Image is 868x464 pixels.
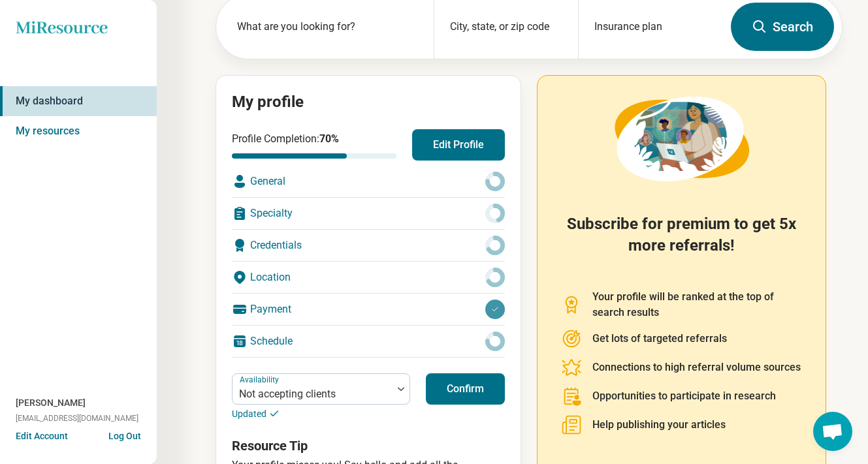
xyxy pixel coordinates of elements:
button: Edit Account [16,429,68,443]
span: 70 % [319,132,339,145]
h3: Resource Tip [232,437,505,455]
p: Updated [232,407,410,421]
p: Your profile will be ranked at the top of search results [592,289,802,320]
div: General [232,166,505,197]
button: Log Out [108,429,141,440]
div: Open chat [813,412,852,451]
span: [EMAIL_ADDRESS][DOMAIN_NAME] [16,412,138,424]
p: Opportunities to participate in research [592,388,776,404]
div: Credentials [232,230,505,261]
span: [PERSON_NAME] [16,396,86,410]
p: Connections to high referral volume sources [592,360,801,375]
div: Payment [232,294,505,325]
label: Availability [240,375,281,384]
div: Specialty [232,198,505,229]
h2: My profile [232,91,505,114]
p: Help publishing your articles [592,417,726,433]
div: Schedule [232,326,505,357]
div: Profile Completion: [232,131,396,159]
div: Location [232,262,505,293]
button: Search [731,3,834,51]
label: What are you looking for? [237,19,418,35]
button: Confirm [426,373,505,405]
h2: Subscribe for premium to get 5x more referrals! [561,213,802,273]
button: Edit Profile [412,129,505,161]
p: Get lots of targeted referrals [592,331,727,347]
